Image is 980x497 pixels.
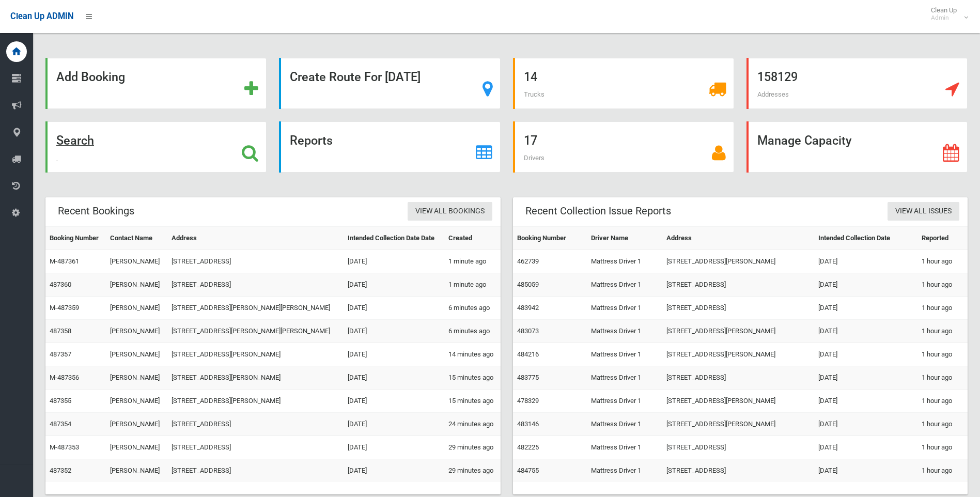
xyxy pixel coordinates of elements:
[56,133,94,148] strong: Search
[50,397,71,405] a: 487355
[106,366,167,390] td: [PERSON_NAME]
[517,420,539,428] a: 483146
[50,350,71,358] a: 487357
[167,273,344,297] td: [STREET_ADDRESS]
[524,70,537,84] strong: 14
[513,58,734,109] a: 14 Trucks
[524,90,545,98] span: Trucks
[444,273,501,297] td: 1 minute ago
[279,121,500,173] a: Reports
[106,459,167,483] td: [PERSON_NAME]
[290,133,333,148] strong: Reports
[917,343,968,366] td: 1 hour ago
[757,133,851,148] strong: Manage Capacity
[662,273,814,297] td: [STREET_ADDRESS]
[917,297,968,320] td: 1 hour ago
[444,227,501,250] th: Created
[344,459,444,483] td: [DATE]
[344,413,444,436] td: [DATE]
[746,121,968,173] a: Manage Capacity
[106,390,167,413] td: [PERSON_NAME]
[513,227,587,250] th: Booking Number
[587,273,662,297] td: Mattress Driver 1
[917,459,968,483] td: 1 hour ago
[45,227,106,250] th: Booking Number
[814,320,917,343] td: [DATE]
[926,6,967,22] span: Clean Up
[917,436,968,459] td: 1 hour ago
[662,436,814,459] td: [STREET_ADDRESS]
[662,390,814,413] td: [STREET_ADDRESS][PERSON_NAME]
[524,154,545,162] span: Drivers
[662,297,814,320] td: [STREET_ADDRESS]
[167,459,344,483] td: [STREET_ADDRESS]
[167,436,344,459] td: [STREET_ADDRESS]
[587,390,662,413] td: Mattress Driver 1
[662,366,814,390] td: [STREET_ADDRESS]
[524,133,537,148] strong: 17
[814,297,917,320] td: [DATE]
[50,420,71,428] a: 487354
[45,58,267,109] a: Add Booking
[517,467,539,474] a: 484755
[444,297,501,320] td: 6 minutes ago
[517,397,539,405] a: 478329
[106,343,167,366] td: [PERSON_NAME]
[917,227,968,250] th: Reported
[167,297,344,320] td: [STREET_ADDRESS][PERSON_NAME][PERSON_NAME]
[344,343,444,366] td: [DATE]
[517,327,539,335] a: 483073
[106,250,167,273] td: [PERSON_NAME]
[517,304,539,312] a: 483942
[757,90,789,98] span: Addresses
[517,443,539,451] a: 482225
[814,343,917,366] td: [DATE]
[344,436,444,459] td: [DATE]
[167,227,344,250] th: Address
[917,320,968,343] td: 1 hour ago
[50,374,79,381] a: M-487356
[662,459,814,483] td: [STREET_ADDRESS]
[587,413,662,436] td: Mattress Driver 1
[167,366,344,390] td: [STREET_ADDRESS][PERSON_NAME]
[662,343,814,366] td: [STREET_ADDRESS][PERSON_NAME]
[344,227,444,250] th: Intended Collection Date Date
[587,366,662,390] td: Mattress Driver 1
[517,374,539,381] a: 483775
[587,459,662,483] td: Mattress Driver 1
[106,413,167,436] td: [PERSON_NAME]
[917,366,968,390] td: 1 hour ago
[662,227,814,250] th: Address
[513,121,734,173] a: 17 Drivers
[167,390,344,413] td: [STREET_ADDRESS][PERSON_NAME]
[888,202,959,221] a: View All Issues
[444,250,501,273] td: 1 minute ago
[45,121,267,173] a: Search
[344,320,444,343] td: [DATE]
[587,343,662,366] td: Mattress Driver 1
[106,297,167,320] td: [PERSON_NAME]
[814,273,917,297] td: [DATE]
[917,273,968,297] td: 1 hour ago
[50,327,71,335] a: 487358
[444,366,501,390] td: 15 minutes ago
[408,202,492,221] a: View All Bookings
[50,443,79,451] a: M-487353
[106,273,167,297] td: [PERSON_NAME]
[587,436,662,459] td: Mattress Driver 1
[814,390,917,413] td: [DATE]
[167,413,344,436] td: [STREET_ADDRESS]
[444,413,501,436] td: 24 minutes ago
[517,350,539,358] a: 484216
[517,281,539,288] a: 485059
[587,227,662,250] th: Driver Name
[662,413,814,436] td: [STREET_ADDRESS][PERSON_NAME]
[517,257,539,265] a: 462739
[50,467,71,474] a: 487352
[106,436,167,459] td: [PERSON_NAME]
[167,250,344,273] td: [STREET_ADDRESS]
[344,250,444,273] td: [DATE]
[917,250,968,273] td: 1 hour ago
[167,343,344,366] td: [STREET_ADDRESS][PERSON_NAME]
[814,227,917,250] th: Intended Collection Date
